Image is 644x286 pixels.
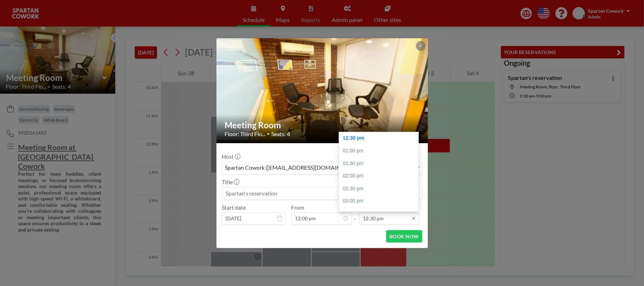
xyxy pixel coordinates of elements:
label: Host [222,153,240,160]
input: Spartan's reservation [222,187,422,199]
span: Floor: Third Flo... [225,130,266,138]
div: Search for option [222,162,422,174]
div: 03:30 pm [339,208,423,220]
button: BOOK NOW [386,230,422,243]
span: Seats: 4 [272,130,290,138]
span: Spartan Cowork ([EMAIL_ADDRESS][DOMAIN_NAME]) [224,163,365,173]
div: 02:30 pm [339,182,423,195]
span: - [354,206,356,222]
span: • [267,131,270,136]
div: 01:00 pm [339,145,423,157]
img: 537.jpg [216,11,429,170]
label: Title [222,179,239,186]
label: Start date [222,204,246,211]
div: 02:00 pm [339,170,423,182]
label: From [291,204,304,211]
div: 03:00 pm [339,195,423,208]
div: 01:30 pm [339,157,423,170]
div: 12:30 pm [339,132,423,145]
h2: Meeting Room [225,120,420,130]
